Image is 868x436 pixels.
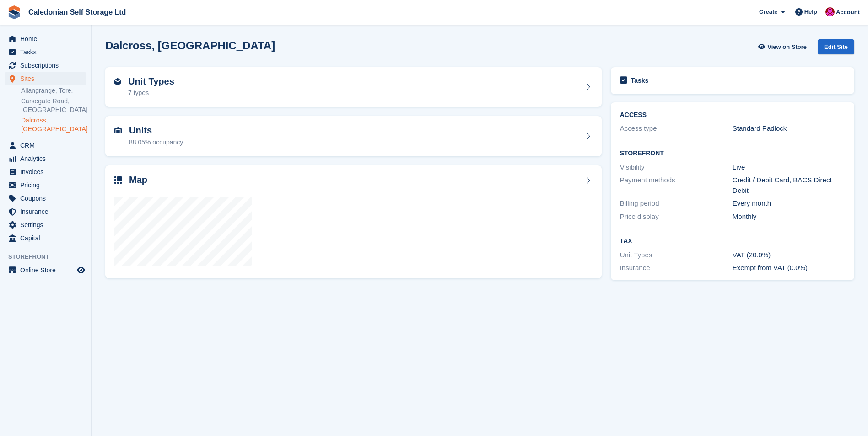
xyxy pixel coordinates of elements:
a: Units 88.05% occupancy [105,116,602,156]
div: Every month [733,198,845,209]
span: Pricing [20,179,75,191]
h2: Units [129,125,183,136]
span: Online Store [20,264,75,276]
a: Preview store [75,265,86,276]
span: Storefront [8,252,91,261]
div: Standard Padlock [733,123,845,134]
div: VAT (20.0%) [733,250,845,261]
h2: Storefront [620,150,845,157]
a: Caledonian Self Storage Ltd [25,5,129,20]
div: 88.05% occupancy [129,138,183,147]
a: menu [5,192,86,205]
img: unit-icn-7be61d7bf1b0ce9d3e12c5938cc71ed9869f7b940bace4675aadf7bd6d80202e.svg [114,127,122,133]
span: Invoices [20,165,75,178]
h2: Unit Types [128,76,174,87]
span: Settings [20,218,75,231]
span: Capital [20,232,75,245]
a: menu [5,152,86,165]
div: Access type [620,123,733,134]
a: Unit Types 7 types [105,67,602,107]
img: stora-icon-8386f47178a22dfd0bd8f6a31ec36ba5ce8667c1dd55bd0f319d3a0aa187defe.svg [7,5,21,19]
h2: Tax [620,238,845,245]
div: Insurance [620,263,733,273]
img: map-icn-33ee37083ee616e46c38cad1a60f524a97daa1e2b2c8c0bc3eb3415660979fc1.svg [114,176,122,184]
img: unit-type-icn-2b2737a686de81e16bb02015468b77c625bbabd49415b5ef34ead5e3b44a266d.svg [114,78,121,85]
span: Sites [20,72,75,85]
a: menu [5,218,86,231]
h2: Map [129,175,147,185]
div: Unit Types [620,250,733,261]
a: menu [5,59,86,72]
span: View on Store [767,43,807,52]
div: Price display [620,212,733,222]
a: View on Store [757,39,810,54]
a: menu [5,205,86,218]
h2: ACCESS [620,112,845,119]
a: menu [5,264,86,276]
div: 7 types [128,88,174,98]
div: Visibility [620,162,733,173]
span: Subscriptions [20,59,75,72]
a: Carsegate Road, [GEOGRAPHIC_DATA] [21,97,86,114]
a: Map [105,165,602,279]
span: CRM [20,139,75,152]
a: menu [5,232,86,245]
div: Exempt from VAT (0.0%) [733,263,845,273]
span: Coupons [20,192,75,205]
div: Monthly [733,212,845,222]
img: Donald Mathieson [825,7,835,16]
div: Edit Site [818,39,854,54]
a: menu [5,179,86,191]
div: Billing period [620,198,733,209]
a: Allangrange, Tore. [21,86,86,95]
h2: Tasks [631,76,649,85]
span: Help [804,7,817,16]
div: Payment methods [620,175,733,196]
span: Account [836,8,860,17]
h2: Dalcross, [GEOGRAPHIC_DATA] [105,39,275,52]
span: Home [20,32,75,45]
a: Edit Site [818,39,854,58]
a: Dalcross, [GEOGRAPHIC_DATA] [21,116,86,133]
span: Analytics [20,152,75,165]
div: Live [733,162,845,173]
span: Create [759,7,777,16]
a: menu [5,72,86,85]
span: Insurance [20,205,75,218]
a: menu [5,32,86,45]
a: menu [5,46,86,58]
span: Tasks [20,46,75,58]
div: Credit / Debit Card, BACS Direct Debit [733,175,845,196]
a: menu [5,139,86,152]
a: menu [5,165,86,178]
